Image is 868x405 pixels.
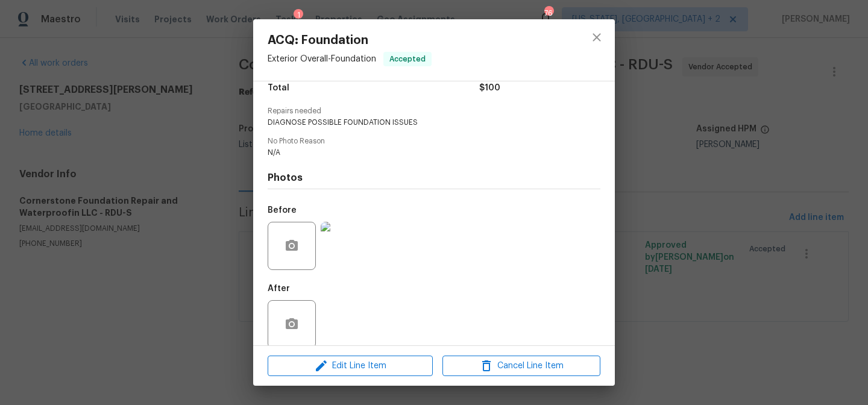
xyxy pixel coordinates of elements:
[271,359,429,374] span: Edit Line Item
[582,23,611,52] button: close
[268,118,567,128] span: DIAGNOSE POSSIBLE FOUNDATION ISSUES
[385,53,430,65] span: Accepted
[268,172,600,184] h4: Photos
[479,80,500,97] span: $100
[268,55,376,63] span: Exterior Overall - Foundation
[268,107,600,115] span: Repairs needed
[544,7,553,19] div: 76
[442,356,600,377] button: Cancel Line Item
[268,206,297,215] h5: Before
[268,356,433,377] button: Edit Line Item
[268,137,600,145] span: No Photo Reason
[268,284,290,293] h5: After
[268,80,289,97] span: Total
[294,9,303,21] div: 1
[446,359,597,374] span: Cancel Line Item
[268,34,432,47] span: ACQ: Foundation
[268,148,567,158] span: N/A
